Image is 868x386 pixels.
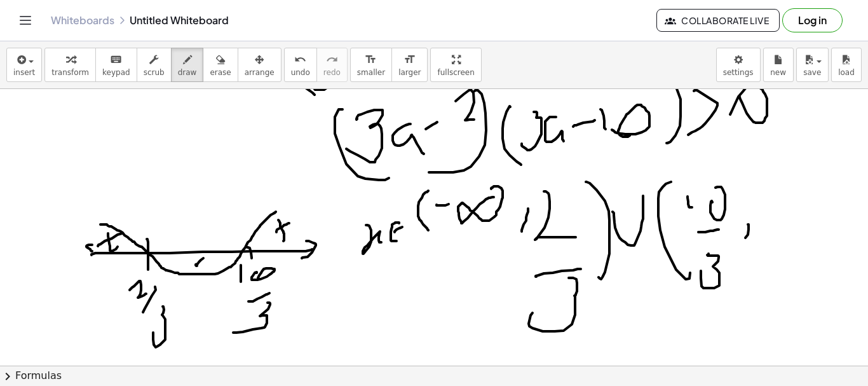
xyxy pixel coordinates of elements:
[770,68,786,77] span: new
[137,48,172,82] button: scrub
[144,68,165,77] span: scrub
[716,48,761,82] button: settings
[357,68,385,77] span: smaller
[51,14,114,27] a: Whiteboards
[667,15,769,26] span: Collaborate Live
[44,48,96,82] button: transform
[110,52,122,67] i: keyboard
[13,68,35,77] span: insert
[178,68,197,77] span: draw
[723,68,754,77] span: settings
[291,68,310,77] span: undo
[656,9,780,32] button: Collaborate Live
[203,48,238,82] button: erase
[398,68,421,77] span: larger
[316,48,348,82] button: redoredo
[6,48,42,82] button: insert
[51,68,89,77] span: transform
[403,52,416,67] i: format_size
[238,48,281,82] button: arrange
[437,68,474,77] span: fullscreen
[323,68,341,77] span: redo
[796,48,829,82] button: save
[210,68,231,77] span: erase
[391,48,428,82] button: format_sizelarger
[102,68,130,77] span: keypad
[294,52,306,67] i: undo
[763,48,794,82] button: new
[326,52,338,67] i: redo
[782,8,843,32] button: Log in
[831,48,862,82] button: load
[430,48,481,82] button: fullscreen
[350,48,392,82] button: format_sizesmaller
[284,48,317,82] button: undoundo
[803,68,821,77] span: save
[838,68,855,77] span: load
[245,68,275,77] span: arrange
[171,48,204,82] button: draw
[95,48,137,82] button: keyboardkeypad
[15,10,36,31] button: Toggle navigation
[365,52,377,67] i: format_size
